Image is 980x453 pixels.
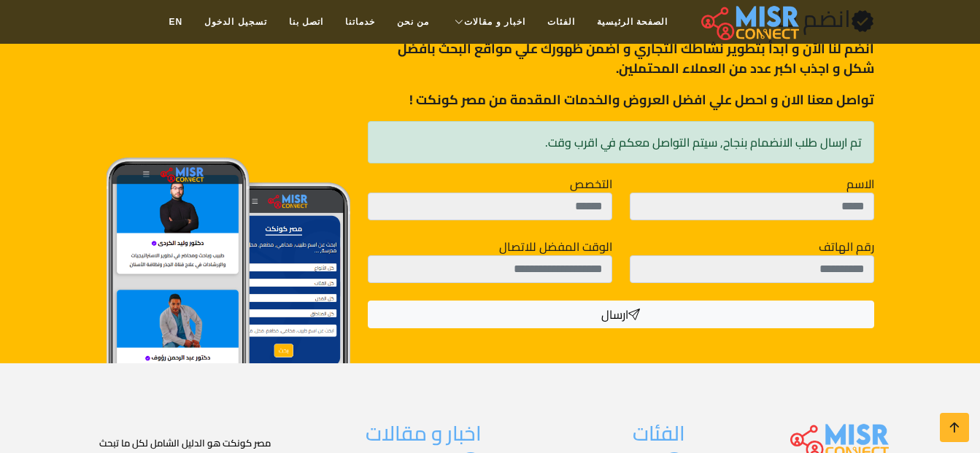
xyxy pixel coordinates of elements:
a: اخبار و مقالات [440,8,536,36]
p: تواصل معنا الان و احصل علي افضل العروض والخدمات المقدمة من مصر كونكت ! [368,90,873,109]
a: الصفحة الرئيسية [586,8,679,36]
img: main.misr_connect [701,4,799,40]
label: رقم الهاتف [819,238,874,255]
h3: اخبار و مقالات [296,422,482,446]
div: تم ارسال طلب الانضمام بنجاح, سيتم التواصل معكم في اقرب وقت. [368,121,873,163]
button: ارسال [368,301,873,328]
a: خدماتنا [334,8,386,36]
h3: الفئات [499,422,685,446]
a: EN [158,8,194,36]
label: التخصص [570,175,612,193]
span: اخبار و مقالات [464,15,525,28]
a: اتصل بنا [278,8,334,36]
img: Join Misr Connect [107,158,351,386]
label: الوقت المفضل للاتصال [499,238,612,255]
a: تسجيل الدخول [193,8,277,36]
a: الفئات [536,8,586,36]
a: من نحن [386,8,440,36]
label: الاسم [846,175,874,193]
p: انضم لنا اﻵن و ابدأ بتطوير نشاطك التجاري و اضمن ظهورك علي مواقع البحث بافضل شكل و اجذب اكبر عدد م... [368,39,873,78]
